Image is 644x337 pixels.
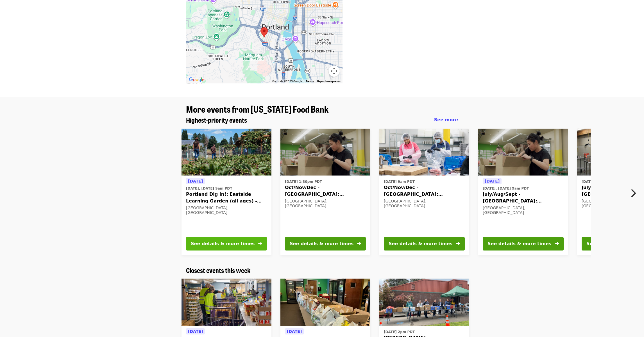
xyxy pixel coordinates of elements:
time: [DATE], [DATE] 9am PDT [483,186,529,191]
a: See details for "July/Aug/Sept - Portland: Repack/Sort (age 8+)" [478,129,568,255]
img: Oct/Nov/Dec - Portland: Repack/Sort (age 8+) organized by Oregon Food Bank [280,129,370,176]
button: See details & more times [483,237,564,251]
div: Highest-priority events [182,116,462,124]
span: Highest-priority events [186,115,247,125]
time: [DATE] 9am PDT [582,179,613,184]
a: Report a map error [317,80,341,83]
i: arrow-right icon [357,241,361,246]
i: arrow-right icon [456,241,460,246]
img: Portland Dig In!: Eastside Learning Garden (all ages) - Aug/Sept/Oct organized by Oregon Food Bank [182,129,271,176]
div: See details & more times [191,240,255,247]
div: See details & more times [487,240,551,247]
a: See details for "Oct/Nov/Dec - Portland: Repack/Sort (age 8+)" [280,129,370,255]
i: arrow-right icon [258,241,262,246]
div: See details [586,240,614,247]
span: Oct/Nov/Dec - [GEOGRAPHIC_DATA]: Repack/Sort (age [DEMOGRAPHIC_DATA]+) [285,184,366,198]
a: Highest-priority events [186,116,247,124]
span: [DATE] [485,179,500,183]
span: July/Aug/Sept - [GEOGRAPHIC_DATA]: Repack/Sort (age [DEMOGRAPHIC_DATA]+) [483,191,564,204]
span: Portland Dig In!: Eastside Learning Garden (all ages) - Aug/Sept/Oct [186,191,267,204]
button: See details & more times [384,237,465,251]
time: [DATE] 1:30pm PDT [285,179,322,184]
img: Portland Open Bible - Partner Agency Support (16+) organized by Oregon Food Bank [280,279,370,326]
span: [DATE] [287,329,302,334]
a: Open this area in Google Maps (opens a new window) [187,76,206,83]
time: [DATE] 2pm PDT [384,329,415,334]
button: Map camera controls [328,65,340,77]
span: [DATE] [188,179,203,183]
img: Kelly Elementary School Food Pantry - Partner Agency Support organized by Oregon Food Bank [379,279,469,326]
span: [DATE] [188,329,203,334]
div: See details & more times [389,240,452,247]
div: [GEOGRAPHIC_DATA], [GEOGRAPHIC_DATA] [285,199,366,208]
a: See details for "Oct/Nov/Dec - Beaverton: Repack/Sort (age 10+)" [379,129,469,255]
span: Closest events this week [186,265,251,275]
div: [GEOGRAPHIC_DATA], [GEOGRAPHIC_DATA] [384,199,465,208]
i: chevron-right icon [630,188,636,199]
a: Terms (opens in new tab) [306,80,314,83]
div: See details & more times [290,240,353,247]
button: See details & more times [285,237,366,251]
img: Northeast Emergency Food Program - Partner Agency Support organized by Oregon Food Bank [182,279,271,326]
img: Google [187,76,206,83]
span: Oct/Nov/Dec - [GEOGRAPHIC_DATA]: Repack/Sort (age [DEMOGRAPHIC_DATA]+) [384,184,465,198]
div: [GEOGRAPHIC_DATA], [GEOGRAPHIC_DATA] [483,206,564,215]
div: [GEOGRAPHIC_DATA], [GEOGRAPHIC_DATA] [186,206,267,215]
img: Oct/Nov/Dec - Beaverton: Repack/Sort (age 10+) organized by Oregon Food Bank [379,129,469,176]
a: See more [434,117,458,123]
div: Closest events this week [182,266,462,274]
a: Closest events this week [186,266,251,274]
button: Next item [625,185,644,201]
a: See details for "Portland Dig In!: Eastside Learning Garden (all ages) - Aug/Sept/Oct" [182,129,271,255]
i: arrow-right icon [555,241,559,246]
img: July/Aug/Sept - Portland: Repack/Sort (age 8+) organized by Oregon Food Bank [478,129,568,176]
button: See details & more times [186,237,267,251]
span: More events from [US_STATE] Food Bank [186,102,328,115]
time: [DATE] 9am PDT [384,179,415,184]
span: Map data ©2025 Google [272,80,302,83]
time: [DATE], [DATE] 9am PDT [186,186,232,191]
span: See more [434,117,458,122]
